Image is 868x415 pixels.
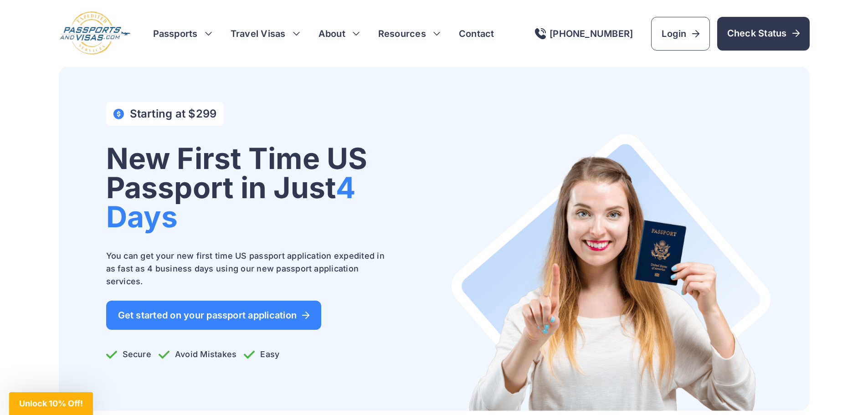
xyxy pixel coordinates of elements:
a: Login [651,17,709,51]
p: You can get your new first time US passport application expedited in as fast as 4 business days u... [106,250,389,288]
img: Logo [59,11,131,56]
img: New First Time US Passport in Just 4 Days [451,133,771,411]
span: Login [662,27,699,40]
p: Avoid Mistakes [159,348,236,361]
span: Get started on your passport application [118,311,310,320]
h1: New First Time US Passport in Just [106,144,427,231]
a: About [318,27,345,40]
h4: Starting at $299 [130,108,217,120]
h3: Travel Visas [231,27,300,40]
span: Unlock 10% Off! [19,399,83,408]
a: [PHONE_NUMBER] [535,28,633,39]
h3: Passports [153,27,212,40]
a: Get started on your passport application [106,301,322,330]
span: 4 Days [106,170,356,234]
p: Secure [106,348,151,361]
h3: Resources [378,27,441,40]
div: Unlock 10% Off! [9,392,93,415]
a: Contact [459,27,494,40]
p: Easy [244,348,279,361]
a: Check Status [717,17,810,51]
span: Check Status [727,27,800,40]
